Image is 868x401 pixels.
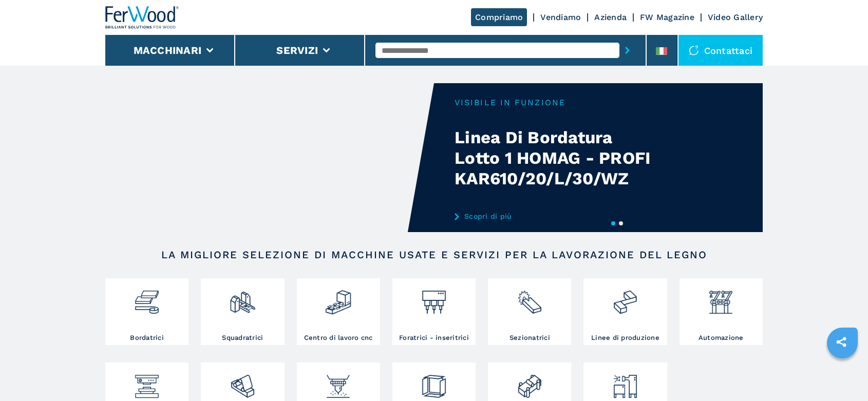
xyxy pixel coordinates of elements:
button: 2 [619,221,623,225]
a: Foratrici - inseritrici [392,278,476,345]
a: Automazione [680,278,763,345]
img: verniciatura_1.png [325,365,352,400]
a: sharethis [828,329,854,355]
img: automazione.png [707,281,734,316]
a: Linee di produzione [583,278,667,345]
img: linee_di_produzione_2.png [612,281,639,316]
a: Video Gallery [708,12,763,22]
div: Contattaci [678,35,763,66]
a: FW Magazine [640,12,694,22]
a: Squadratrici [201,278,284,345]
img: centro_di_lavoro_cnc_2.png [325,281,352,316]
a: Bordatrici [105,278,188,345]
h3: Automazione [699,333,744,342]
h3: Linee di produzione [591,333,659,342]
a: Sezionatrici [488,278,571,345]
a: Compriamo [471,8,527,26]
a: Azienda [594,12,627,22]
button: submit-button [619,39,635,62]
img: pressa-strettoia.png [133,365,160,400]
button: Macchinari [134,44,202,56]
h3: Bordatrici [130,333,164,342]
img: lavorazione_porte_finestre_2.png [516,365,543,400]
img: aspirazione_1.png [612,365,639,400]
img: bordatrici_1.png [133,281,160,316]
a: Centro di lavoro cnc [297,278,380,345]
img: montaggio_imballaggio_2.png [420,365,447,400]
h3: Centro di lavoro cnc [304,333,373,342]
button: Servizi [276,44,318,56]
img: foratrici_inseritrici_2.png [420,281,447,316]
video: Your browser does not support the video tag. [105,83,434,232]
img: Ferwood [105,6,179,29]
a: Vendiamo [540,12,581,22]
button: 1 [611,221,615,225]
h2: LA MIGLIORE SELEZIONE DI MACCHINE USATE E SERVIZI PER LA LAVORAZIONE DEL LEGNO [138,249,730,261]
img: Contattaci [689,45,699,55]
h3: Sezionatrici [510,333,550,342]
img: levigatrici_2.png [229,365,256,400]
h3: Foratrici - inseritrici [399,333,469,342]
img: squadratrici_2.png [229,281,256,316]
h3: Squadratrici [222,333,263,342]
img: sezionatrici_2.png [516,281,543,316]
a: Scopri di più [455,212,656,220]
